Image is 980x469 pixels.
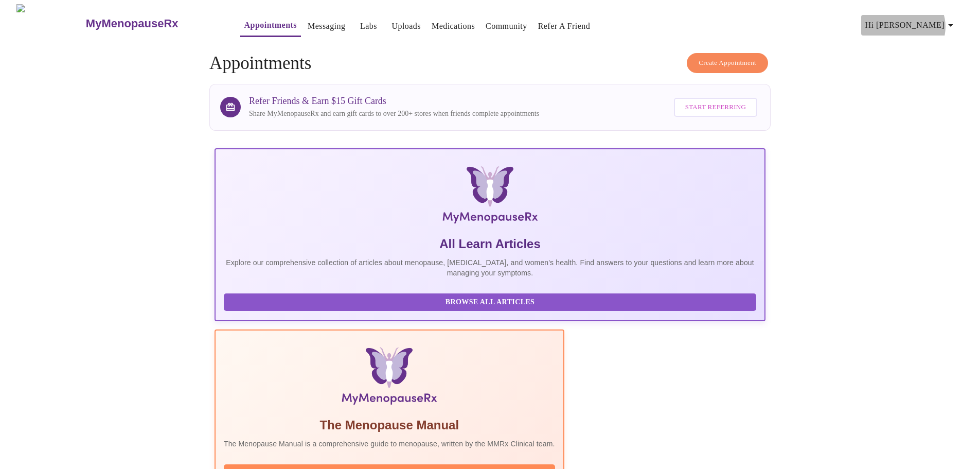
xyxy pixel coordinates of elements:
h4: Appointments [209,53,771,74]
a: Refer a Friend [538,19,591,33]
button: Medications [427,16,479,37]
h3: MyMenopauseRx [86,17,179,30]
button: Refer a Friend [534,16,595,37]
span: Start Referring [685,101,746,113]
a: Messaging [308,19,345,33]
button: Hi [PERSON_NAME] [861,15,961,36]
h3: Refer Friends & Earn $15 Gift Cards [249,96,539,107]
button: Community [482,16,531,37]
span: Browse All Articles [234,296,746,309]
a: Start Referring [671,93,760,122]
button: Uploads [387,16,425,37]
span: Hi [PERSON_NAME] [865,18,957,32]
a: Browse All Articles [224,297,759,306]
a: Appointments [244,18,297,32]
button: Browse All Articles [224,293,756,311]
a: Community [486,19,527,33]
a: MyMenopauseRx [84,6,219,42]
button: Create Appointment [687,53,768,73]
img: MyMenopauseRx Logo [307,166,673,228]
button: Start Referring [674,98,757,117]
button: Messaging [304,16,349,37]
span: Create Appointment [699,57,756,69]
a: Uploads [391,19,421,33]
button: Appointments [240,15,301,37]
a: Medications [432,19,475,33]
h5: All Learn Articles [224,236,756,252]
p: Share MyMenopauseRx and earn gift cards to over 200+ stores when friends complete appointments [249,109,539,119]
h5: The Menopause Manual [224,417,555,433]
a: Labs [360,19,377,33]
img: Menopause Manual [276,347,502,409]
p: Explore our comprehensive collection of articles about menopause, [MEDICAL_DATA], and women's hea... [224,257,756,278]
img: MyMenopauseRx Logo [16,4,84,43]
p: The Menopause Manual is a comprehensive guide to menopause, written by the MMRx Clinical team. [224,439,555,449]
button: Labs [352,16,385,37]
